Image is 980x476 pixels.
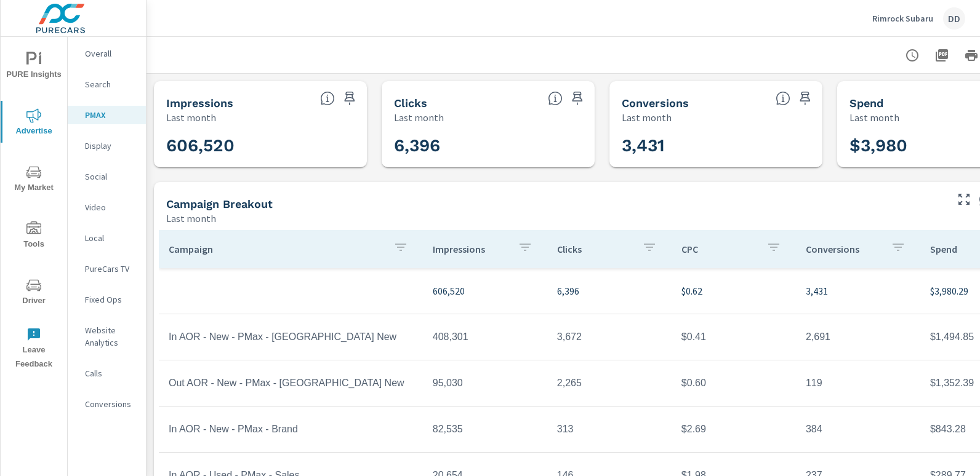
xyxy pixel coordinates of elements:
[166,135,355,156] h3: 606,520
[433,284,537,298] p: 606,520
[159,414,423,445] td: In AOR - New - PMax - Brand
[68,106,146,124] div: PMAX
[930,43,954,68] button: "Export Report to PDF"
[320,91,335,106] span: The number of times an ad was shown on your behalf.
[68,75,146,93] div: Search
[557,243,632,255] p: Clicks
[85,78,136,90] p: Search
[423,322,547,352] td: 408,301
[622,110,672,125] p: Last month
[796,368,920,399] td: 119
[423,368,547,399] td: 95,030
[85,367,136,379] p: Calls
[568,89,587,108] span: Save this to your personalized report
[68,395,146,413] div: Conversions
[1,37,67,376] div: nav menu
[547,368,672,399] td: 2,265
[806,284,910,298] p: 3,431
[85,47,136,60] p: Overall
[872,13,933,24] p: Rimrock Subaru
[795,89,815,108] span: Save this to your personalized report
[672,414,796,445] td: $2.69
[159,368,423,399] td: Out AOR - New - PMax - [GEOGRAPHIC_DATA] New
[547,322,672,352] td: 3,672
[394,97,427,109] h5: Clicks
[85,170,136,183] p: Social
[68,198,146,216] div: Video
[166,211,216,226] p: Last month
[849,110,899,125] p: Last month
[68,364,146,383] div: Calls
[85,140,136,152] p: Display
[166,197,273,210] h5: Campaign Breakout
[340,89,359,108] span: Save this to your personalized report
[672,368,796,399] td: $0.60
[4,165,63,195] span: My Market
[394,135,582,156] h3: 6,396
[681,284,786,298] p: $0.62
[169,243,384,255] p: Campaign
[166,97,233,109] h5: Impressions
[954,189,974,209] button: Make Fullscreen
[796,414,920,445] td: 384
[433,243,508,255] p: Impressions
[622,135,810,156] h3: 3,431
[622,97,689,109] h5: Conversions
[849,97,883,109] h5: Spend
[4,221,63,252] span: Tools
[166,110,216,125] p: Last month
[68,44,146,63] div: Overall
[68,167,146,186] div: Social
[796,322,920,352] td: 2,691
[806,243,881,255] p: Conversions
[85,398,136,410] p: Conversions
[776,91,790,106] span: Total Conversions include Actions, Leads and Unmapped.
[68,229,146,247] div: Local
[68,137,146,155] div: Display
[68,260,146,278] div: PureCars TV
[85,293,136,306] p: Fixed Ops
[423,414,547,445] td: 82,535
[85,109,136,121] p: PMAX
[672,322,796,352] td: $0.41
[557,284,662,298] p: 6,396
[85,324,136,349] p: Website Analytics
[943,7,965,30] div: DD
[547,414,672,445] td: 313
[85,232,136,244] p: Local
[68,290,146,309] div: Fixed Ops
[68,321,146,352] div: Website Analytics
[159,322,423,352] td: In AOR - New - PMax - [GEOGRAPHIC_DATA] New
[4,52,63,82] span: PURE Insights
[548,91,563,106] span: The number of times an ad was clicked by a consumer.
[85,201,136,213] p: Video
[394,110,444,125] p: Last month
[4,327,63,371] span: Leave Feedback
[4,108,63,138] span: Advertise
[681,243,757,255] p: CPC
[4,278,63,308] span: Driver
[85,263,136,275] p: PureCars TV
